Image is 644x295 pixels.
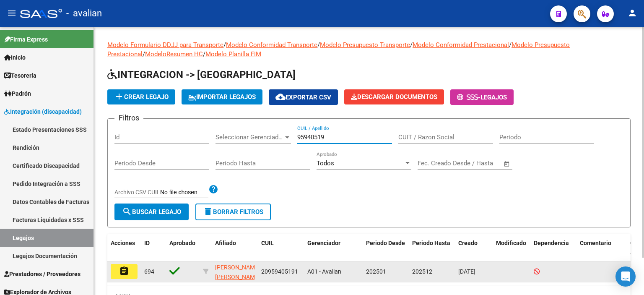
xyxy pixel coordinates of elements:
[216,133,283,141] span: Seleccionar Gerenciador
[122,206,132,217] mat-icon: search
[275,92,286,102] mat-icon: cloud_download
[114,93,169,101] span: Crear Legajo
[576,234,627,262] datatable-header-cell: Comentario
[615,266,636,287] div: Open Intercom Messenger
[413,41,509,49] a: Modelo Conformidad Prestacional
[111,240,135,246] span: Acciones
[145,50,203,58] a: ModeloResumen HC
[166,234,200,262] datatable-header-cell: Aprobado
[107,69,296,81] span: INTEGRACION -> [GEOGRAPHIC_DATA]
[502,159,512,169] button: Open calendar
[4,53,26,62] span: Inicio
[580,240,611,246] span: Comentario
[122,208,181,216] span: Buscar Legajo
[307,240,340,246] span: Gerenciador
[203,206,213,217] mat-icon: delete
[412,268,432,275] span: 202512
[261,268,298,275] span: 20959405191
[496,240,526,246] span: Modificado
[450,89,514,105] button: -Legajos
[205,50,261,58] a: Modelo Planilla FIM
[119,266,129,276] mat-icon: assignment
[226,41,317,49] a: Modelo Conformidad Transporte
[188,93,256,101] span: IMPORTAR LEGAJOS
[4,35,48,44] span: Firma Express
[182,89,262,104] button: IMPORTAR LEGAJOS
[344,89,444,104] button: Descargar Documentos
[107,89,175,104] button: Crear Legajo
[144,268,154,275] span: 694
[195,204,271,220] button: Borrar Filtros
[457,94,480,101] span: -
[275,94,331,101] span: Exportar CSV
[409,234,455,262] datatable-header-cell: Periodo Hasta
[480,94,507,101] span: Legajos
[627,8,637,18] mat-icon: person
[366,268,386,275] span: 202501
[320,41,410,49] a: Modelo Presupuesto Transporte
[4,89,31,98] span: Padrón
[261,240,274,246] span: CUIL
[530,234,576,262] datatable-header-cell: Dependencia
[459,159,500,167] input: Fecha fin
[269,89,338,105] button: Exportar CSV
[418,159,452,167] input: Fecha inicio
[455,234,493,262] datatable-header-cell: Creado
[107,41,223,49] a: Modelo Formulario DDJJ para Transporte
[4,107,82,116] span: Integración (discapacidad)
[4,71,36,80] span: Tesorería
[114,189,160,196] span: Archivo CSV CUIL
[304,234,363,262] datatable-header-cell: Gerenciador
[363,234,409,262] datatable-header-cell: Periodo Desde
[208,184,218,194] mat-icon: help
[144,240,150,246] span: ID
[141,234,166,262] datatable-header-cell: ID
[317,159,334,167] span: Todos
[351,93,437,101] span: Descargar Documentos
[493,234,530,262] datatable-header-cell: Modificado
[458,268,475,275] span: [DATE]
[4,269,80,279] span: Prestadores / Proveedores
[203,208,263,216] span: Borrar Filtros
[7,8,17,18] mat-icon: menu
[107,234,141,262] datatable-header-cell: Acciones
[458,240,478,246] span: Creado
[258,234,304,262] datatable-header-cell: CUIL
[114,204,189,220] button: Buscar Legajo
[114,112,143,124] h3: Filtros
[212,234,258,262] datatable-header-cell: Afiliado
[114,91,124,102] mat-icon: add
[215,264,260,280] span: [PERSON_NAME] [PERSON_NAME]
[160,189,208,196] input: Archivo CSV CUIL
[534,240,569,246] span: Dependencia
[307,268,341,275] span: A01 - Avalian
[366,240,405,246] span: Periodo Desde
[215,240,236,246] span: Afiliado
[169,240,195,246] span: Aprobado
[66,4,102,23] span: - avalian
[412,240,450,246] span: Periodo Hasta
